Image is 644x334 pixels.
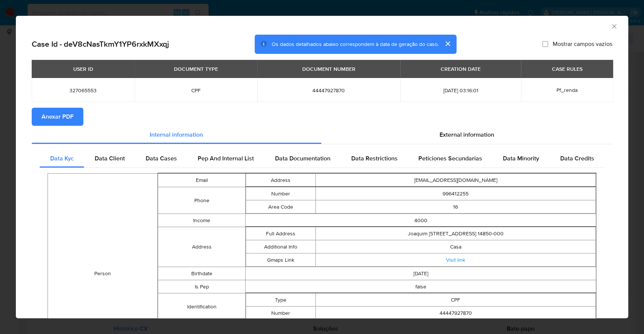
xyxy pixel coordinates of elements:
[446,256,465,264] a: Visit link
[32,126,612,144] div: Detailed info
[198,154,254,163] span: Pep And Internal List
[158,214,245,227] td: Income
[41,108,74,125] span: Anexar PDF
[146,154,177,163] span: Data Cases
[246,187,316,200] td: Number
[16,16,628,318] div: closure-recommendation-modal
[316,307,596,320] td: 44447927870
[158,267,245,280] td: Birthdate
[351,154,398,163] span: Data Restrictions
[95,154,125,163] span: Data Client
[246,227,316,240] td: Full Address
[316,293,596,307] td: CPF
[158,227,245,267] td: Address
[438,35,456,53] button: cerrar
[316,174,596,187] td: [EMAIL_ADDRESS][DOMAIN_NAME]
[298,63,360,75] div: DOCUMENT NUMBER
[246,253,316,267] td: Gmaps Link
[272,40,438,48] span: Os dados detalhados abaixo correspondem à data de geração do caso.
[32,108,83,126] button: Anexar PDF
[246,240,316,253] td: Additional Info
[32,39,169,49] h2: Case Id - deV8cNasTkmY1YP6rxkMXxqj
[158,293,245,320] td: Identification
[169,63,223,75] div: DOCUMENT TYPE
[409,87,512,94] span: [DATE] 03:16:01
[41,87,126,94] span: 327065553
[246,293,316,307] td: Type
[556,86,578,94] span: Pf_renda
[316,227,596,240] td: Joaquim [STREET_ADDRESS] 14850-000
[316,200,596,214] td: 16
[40,149,604,168] div: Detailed internal info
[436,63,485,75] div: CREATION DATE
[246,267,596,280] td: [DATE]
[418,154,482,163] span: Peticiones Secundarias
[266,87,391,94] span: 44447927870
[440,130,494,139] span: External information
[158,174,245,187] td: Email
[246,280,596,293] td: false
[547,63,587,75] div: CASE RULES
[246,214,596,227] td: 4000
[316,240,596,253] td: Casa
[610,23,617,29] button: Fechar a janela
[560,154,594,163] span: Data Credits
[246,174,316,187] td: Address
[246,307,316,320] td: Number
[316,187,596,200] td: 996412255
[150,130,203,139] span: Internal information
[158,280,245,293] td: Is Pep
[144,87,248,94] span: CPF
[69,63,98,75] div: USER ID
[542,41,548,47] input: Mostrar campos vazios
[50,154,74,163] span: Data Kyc
[275,154,330,163] span: Data Documentation
[246,200,316,214] td: Area Code
[553,40,612,48] span: Mostrar campos vazios
[158,187,245,214] td: Phone
[503,154,539,163] span: Data Minority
